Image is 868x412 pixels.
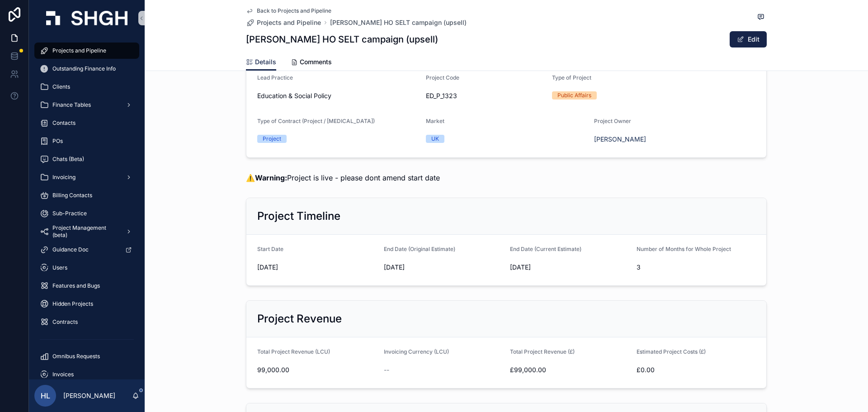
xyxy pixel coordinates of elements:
a: Omnibus Requests [34,348,139,365]
a: Clients [34,79,139,95]
span: Users [52,264,67,271]
span: Number of Months for Whole Project [637,246,731,252]
span: £0.00 [637,365,756,374]
span: Total Project Revenue (£) [510,348,575,355]
span: Chats (Beta) [52,156,84,163]
a: Guidance Doc [34,242,139,258]
span: End Date (Original Estimate) [384,246,455,252]
span: [DATE] [257,263,377,272]
span: Omnibus Requests [52,353,100,360]
span: Projects and Pipeline [257,18,321,27]
span: Total Project Revenue (LCU) [257,348,330,355]
span: Details [255,57,276,66]
span: Project Code [426,74,459,81]
span: End Date (Current Estimate) [510,246,581,252]
span: ED_P_1323 [426,91,545,100]
span: Invoicing [52,174,75,181]
p: [PERSON_NAME] [63,391,115,400]
a: Features and Bugs [34,278,139,294]
a: Chats (Beta) [34,151,139,167]
span: Estimated Project Costs (£) [637,348,706,355]
span: [DATE] [384,263,503,272]
a: Contracts [34,314,139,330]
span: Lead Practice [257,74,293,81]
span: Type of Project [552,74,591,81]
a: Outstanding Finance Info [34,61,139,77]
a: Projects and Pipeline [246,18,321,27]
span: [DATE] [510,263,629,272]
a: [PERSON_NAME] [594,135,646,144]
span: ⚠️ Project is live - please dont amend start date [246,173,440,182]
span: HL [41,390,50,401]
a: [PERSON_NAME] HO SELT campaign (upsell) [330,18,467,27]
span: Education & Social Policy [257,91,331,100]
a: Details [246,54,276,71]
a: Billing Contacts [34,187,139,204]
a: Back to Projects and Pipeline [246,7,331,14]
a: Sub-Practice [34,205,139,222]
a: Invoices [34,366,139,383]
span: Type of Contract (Project / [MEDICAL_DATA]) [257,118,375,124]
div: UK [431,135,439,143]
span: Start Date [257,246,283,252]
a: Users [34,260,139,276]
span: Hidden Projects [52,300,93,308]
span: Finance Tables [52,101,91,109]
a: Finance Tables [34,97,139,113]
a: Invoicing [34,169,139,185]
img: App logo [46,11,127,25]
a: Project Management (beta) [34,223,139,240]
a: Projects and Pipeline [34,43,139,59]
span: Clients [52,83,70,90]
a: Hidden Projects [34,296,139,312]
h2: Project Revenue [257,312,342,326]
span: Contracts [52,318,78,326]
a: Comments [291,54,332,72]
span: POs [52,137,63,145]
span: Contacts [52,119,75,127]
span: Project Management (beta) [52,224,118,239]
div: Public Affairs [557,91,591,99]
span: Market [426,118,444,124]
span: 3 [637,263,756,272]
span: Comments [300,57,332,66]
span: Sub-Practice [52,210,87,217]
a: Contacts [34,115,139,131]
div: Project [263,135,281,143]
span: Project Owner [594,118,631,124]
button: Edit [730,31,767,47]
strong: Warning: [255,173,287,182]
h2: Project Timeline [257,209,340,223]
a: POs [34,133,139,149]
span: Invoicing Currency (LCU) [384,348,449,355]
span: Invoices [52,371,74,378]
span: -- [384,365,389,374]
h1: [PERSON_NAME] HO SELT campaign (upsell) [246,33,438,46]
span: £99,000.00 [510,365,629,374]
span: Projects and Pipeline [52,47,106,54]
span: Features and Bugs [52,282,100,289]
span: 99,000.00 [257,365,377,374]
div: scrollable content [29,36,145,379]
span: Back to Projects and Pipeline [257,7,331,14]
span: Outstanding Finance Info [52,65,116,72]
span: Billing Contacts [52,192,92,199]
span: Guidance Doc [52,246,89,253]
